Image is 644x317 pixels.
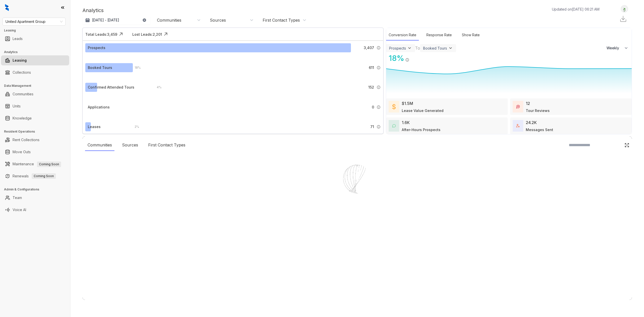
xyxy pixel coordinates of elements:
[263,17,300,23] div: First Contact Types
[1,101,69,111] li: Units
[4,187,70,192] h3: Admin & Configurations
[624,143,629,148] img: Click Icon
[13,101,21,111] a: Units
[386,30,419,41] div: Conversion Rate
[619,15,627,23] img: Download
[162,30,170,38] img: Click Icon
[5,4,9,11] img: logo
[405,58,409,62] img: Info
[132,32,162,37] div: Lost Leads: 2,201
[13,113,32,123] a: Knowledge
[88,45,105,51] div: Prospects
[369,65,374,70] span: 611
[13,55,27,65] a: Leasing
[210,17,226,23] div: Sources
[13,171,56,181] a: RenewalsComing Soon
[88,85,134,90] div: Confirmed Attended Tours
[402,120,410,126] div: 1.6K
[88,104,110,110] div: Applications
[614,143,618,147] img: SearchIcon
[603,44,632,53] button: Weekly
[157,17,181,23] div: Communities
[526,108,550,113] div: Tour Reviews
[1,147,69,157] li: Move Outs
[32,173,56,179] span: Coming Soon
[117,30,125,38] img: Click Icon
[1,113,69,123] li: Knowledge
[1,205,69,215] li: Voice AI
[13,205,26,215] a: Voice AI
[526,127,553,132] div: Messages Sent
[1,135,69,145] li: Rent Collections
[37,162,61,167] span: Coming Soon
[13,147,31,157] a: Move Outs
[377,125,381,129] img: Info
[607,46,622,51] span: Weekly
[407,46,412,51] img: ViewFilterArrow
[13,67,31,77] a: Collections
[368,85,374,90] span: 152
[13,34,23,44] a: Leads
[13,193,22,203] a: Team
[1,193,69,203] li: Team
[4,50,70,54] h3: Analytics
[130,124,139,130] div: 2 %
[85,32,117,37] div: Total Leads: 3,459
[6,18,63,25] span: United Apartment Group
[4,84,70,88] h3: Data Management
[1,34,69,44] li: Leads
[459,30,482,41] div: Show Rate
[88,124,101,130] div: Leases
[348,204,366,209] div: Loading...
[516,105,520,108] img: TourReviews
[526,120,537,126] div: 24.2K
[409,53,417,61] img: Click Icon
[83,16,150,25] button: [DATE] - [DATE]
[1,89,69,99] li: Communities
[1,67,69,77] li: Collections
[377,85,381,89] img: Info
[377,66,381,70] img: Info
[516,124,520,128] img: TotalFum
[4,129,70,134] h3: Resident Operations
[552,7,599,12] p: Updated on [DATE] 06:21 AM
[372,104,374,110] span: 0
[85,139,114,151] div: Communities
[402,100,413,106] div: $1.5M
[88,65,112,70] div: Booked Tours
[448,46,453,51] img: ViewFilterArrow
[4,28,70,33] h3: Leasing
[423,46,447,50] div: Booked Tours
[377,46,381,50] img: Info
[621,6,628,12] img: UserAvatar
[389,46,406,50] div: Prospects
[92,18,119,23] p: [DATE] - [DATE]
[364,45,374,51] span: 3,407
[392,104,396,110] img: LeaseValue
[119,139,141,151] div: Sources
[402,108,444,113] div: Lease Value Generated
[152,85,162,90] div: 4 %
[332,154,382,204] img: Loader
[130,65,141,70] div: 18 %
[370,124,374,130] span: 71
[424,30,454,41] div: Response Rate
[386,53,404,64] div: 18 %
[415,45,420,51] div: To
[377,105,381,109] img: Info
[392,124,396,128] img: AfterHoursConversations
[83,7,104,14] p: Analytics
[13,89,33,99] a: Communities
[402,127,440,132] div: After-Hours Prospects
[1,55,69,65] li: Leasing
[526,100,530,106] div: 12
[1,171,69,181] li: Renewals
[1,159,69,169] li: Maintenance
[146,139,188,151] div: First Contact Types
[13,135,39,145] a: Rent Collections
